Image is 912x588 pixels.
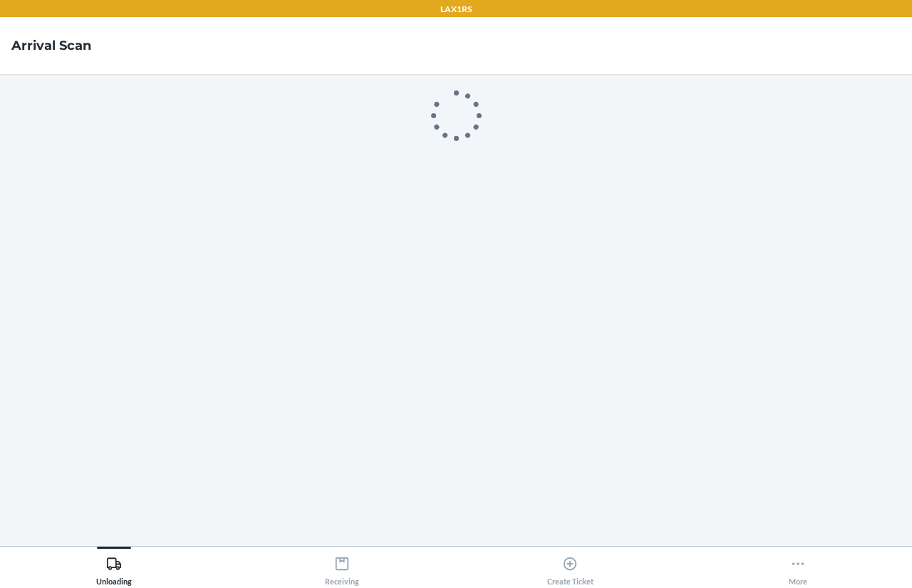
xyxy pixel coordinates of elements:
[325,550,359,586] div: Receiving
[547,550,594,586] div: Create Ticket
[96,550,132,586] div: Unloading
[456,547,684,586] button: Create Ticket
[228,547,456,586] button: Receiving
[440,3,472,16] p: LAX1RS
[684,547,912,586] button: More
[11,36,91,55] h4: Arrival Scan
[789,550,807,586] div: More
